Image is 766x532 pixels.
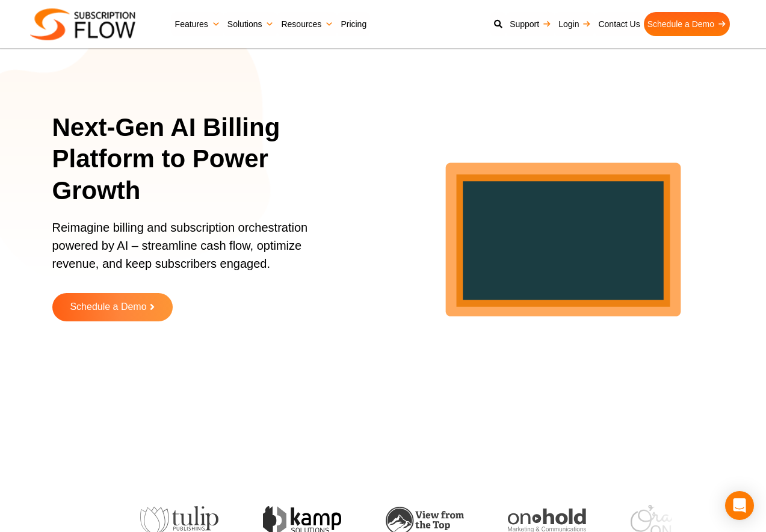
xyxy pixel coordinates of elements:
[595,12,643,36] a: Contact Us
[30,8,135,40] img: Subscriptionflow
[52,293,173,321] a: Schedule a Demo
[725,491,754,520] div: Open Intercom Messenger
[70,302,146,312] span: Schedule a Demo
[277,12,337,36] a: Resources
[337,12,370,36] a: Pricing
[555,12,595,36] a: Login
[52,218,337,285] p: Reimagine billing and subscription orchestration powered by AI – streamline cash flow, optimize r...
[171,12,224,36] a: Features
[506,12,555,36] a: Support
[644,12,730,36] a: Schedule a Demo
[52,112,352,207] h1: Next-Gen AI Billing Platform to Power Growth
[224,12,278,36] a: Solutions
